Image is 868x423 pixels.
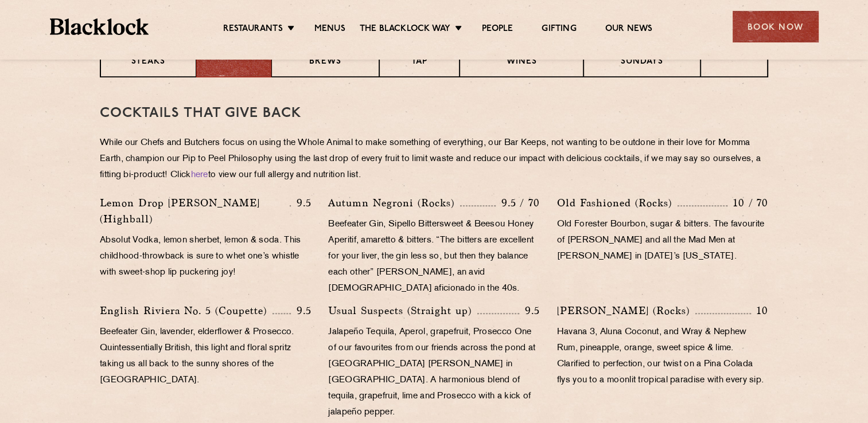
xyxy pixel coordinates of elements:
p: Havana 3, Aluna Coconut, and Wray & Nephew Rum, pineapple, orange, sweet spice & lime. Clarified ... [557,324,768,389]
p: While our Chefs and Butchers focus on using the Whole Animal to make something of everything, our... [100,135,768,183]
a: The Blacklock Way [360,23,450,36]
a: Our News [605,23,653,36]
p: 9.5 [291,303,312,318]
p: Autumn Negroni (Rocks) [328,195,460,211]
p: 9.5 / 70 [496,195,540,210]
p: Lemon Drop [PERSON_NAME] (Highball) [100,195,290,227]
p: 10 / 70 [727,195,768,210]
div: Book Now [733,11,819,42]
p: Jalapeño Tequila, Aperol, grapefruit, Prosecco One of our favourites from our friends across the ... [328,324,539,421]
a: People [482,23,513,36]
img: BL_Textured_Logo-footer-cropped.svg [50,18,149,35]
a: Menus [314,23,345,36]
p: Beefeater Gin, lavender, elderflower & Prosecco. Quintessentially British, this light and floral ... [100,324,311,389]
p: 9.5 [519,303,540,318]
p: English Riviera No. 5 (Coupette) [100,303,273,319]
a: here [191,171,208,179]
p: 10 [751,303,768,318]
p: [PERSON_NAME] (Rocks) [557,303,695,319]
p: 9.5 [291,195,312,210]
h3: Cocktails That Give Back [100,106,768,121]
a: Restaurants [223,23,283,36]
p: Old Forester Bourbon, sugar & bitters. The favourite of [PERSON_NAME] and all the Mad Men at [PER... [557,217,768,265]
p: Beefeater Gin, Sipello Bittersweet & Beesou Honey Aperitif, amaretto & bitters. “The bitters are ... [328,217,539,297]
p: Usual Suspects (Straight up) [328,303,477,319]
a: Gifting [542,23,576,36]
p: Absolut Vodka, lemon sherbet, lemon & soda. This childhood-throwback is sure to whet one’s whistl... [100,233,311,281]
p: Old Fashioned (Rocks) [557,195,678,211]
